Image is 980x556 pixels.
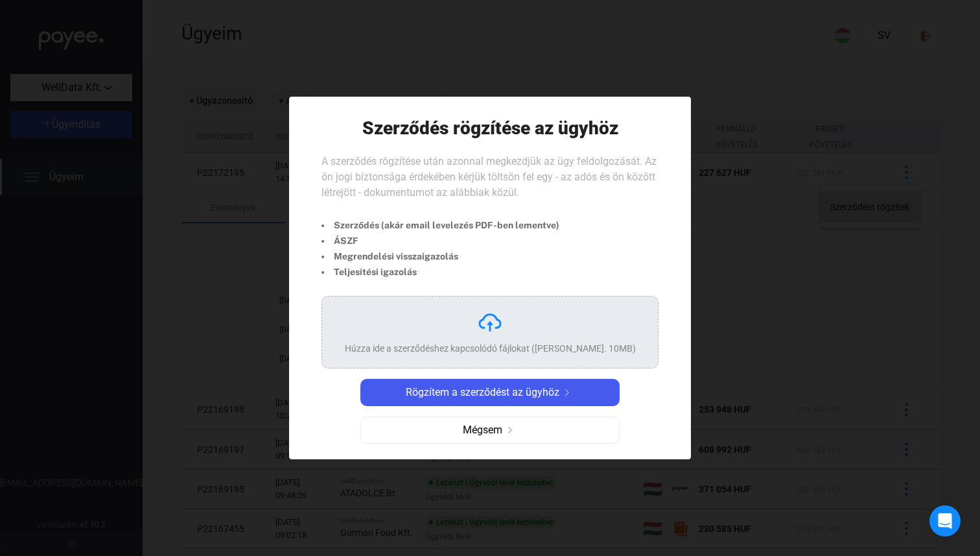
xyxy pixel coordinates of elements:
[345,342,636,355] div: Húzza ide a szerződéshez kapcsolódó fájlokat ([PERSON_NAME]. 10MB)
[362,117,618,139] h1: Szerződés rögzítése az ügyhöz
[321,155,657,199] span: A szerződés rögzítése után azonnal megkezdjük az ügy feldolgozását. Az ön jogi biztonsága érdekéb...
[502,427,518,433] img: arrow-right-grey
[360,417,620,444] button: Mégsemarrow-right-grey
[321,264,559,280] li: Teljesítési igazolás
[477,309,503,335] img: upload-cloud
[321,233,559,248] li: ÁSZF
[321,248,559,264] li: Megrendelési visszaigazolás
[360,379,620,406] button: Rögzítem a szerződést az ügyhözarrow-right-white
[929,505,961,537] div: Open Intercom Messenger
[406,385,559,400] span: Rögzítem a szerződést az ügyhöz
[559,389,575,396] img: arrow-right-white
[463,422,502,438] span: Mégsem
[321,217,559,233] li: Szerződés (akár email levelezés PDF-ben lementve)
